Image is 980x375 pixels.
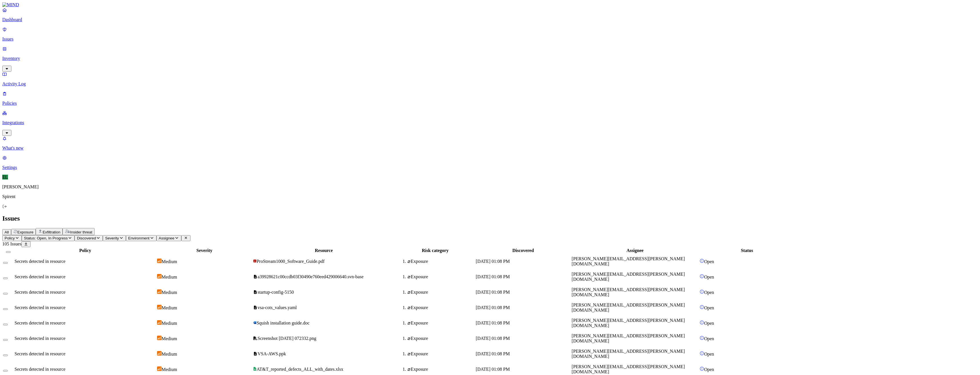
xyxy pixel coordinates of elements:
[257,259,325,264] span: ProStream1000_Software_Guide.pdf
[3,354,8,356] button: Select row
[476,320,510,325] span: [DATE] 01:08 PM
[700,248,794,253] div: Status
[253,248,395,253] div: Resource
[2,155,978,170] a: Settings
[17,230,33,234] span: Exposure
[476,274,510,279] span: [DATE] 01:08 PM
[162,275,177,279] span: Medium
[407,336,475,341] div: Exposure
[476,367,510,372] span: [DATE] 01:08 PM
[3,262,8,264] button: Select row
[253,259,257,263] img: adobe-pdf
[258,351,286,356] span: VSA-AWS.ppk
[700,289,704,294] img: status-open
[700,336,704,340] img: status-open
[704,336,714,341] span: Open
[572,272,685,282] span: [PERSON_NAME][EMAIL_ADDRESS][PERSON_NAME][DOMAIN_NAME]
[704,367,714,372] span: Open
[572,303,685,312] span: [PERSON_NAME][EMAIL_ADDRESS][PERSON_NAME][DOMAIN_NAME]
[700,274,704,279] img: status-open
[253,321,257,324] img: microsoft-word
[15,367,65,372] span: Secrets detected in resource
[2,110,978,135] a: Integrations
[162,367,177,372] span: Medium
[157,289,162,294] img: severity-medium
[15,274,65,279] span: Secrets detected in resource
[157,351,162,356] img: severity-medium
[476,305,510,310] span: [DATE] 01:08 PM
[43,230,60,234] span: Exfiltration
[2,175,8,180] span: EL
[700,366,704,371] img: status-open
[159,236,174,240] span: Assignee
[3,277,8,279] button: Select row
[2,72,978,86] a: Activity Log
[15,351,65,356] span: Secrets detected in resource
[157,320,162,325] img: severity-medium
[157,366,162,371] img: severity-medium
[2,194,978,199] p: Spirent
[5,230,9,234] span: All
[407,274,475,279] div: Exposure
[2,91,978,106] a: Policies
[258,305,297,310] span: vsa-cots_values.yaml
[3,293,8,295] button: Select row
[162,321,177,326] span: Medium
[157,248,252,253] div: Severity
[704,305,714,310] span: Open
[572,349,685,359] span: [PERSON_NAME][EMAIL_ADDRESS][PERSON_NAME][DOMAIN_NAME]
[572,256,685,266] span: [PERSON_NAME][EMAIL_ADDRESS][PERSON_NAME][DOMAIN_NAME]
[3,370,8,372] button: Select row
[162,352,177,356] span: Medium
[700,351,704,356] img: status-open
[476,351,510,356] span: [DATE] 01:08 PM
[2,2,19,7] img: MIND
[572,248,698,253] div: Assignee
[24,236,68,240] span: Status: Open, In Progress
[700,320,704,325] img: status-open
[2,165,978,170] p: Settings
[258,290,294,295] span: startup-config-5150
[2,17,978,22] p: Dashboard
[162,336,177,341] span: Medium
[6,251,11,253] button: Select all
[476,336,510,341] span: [DATE] 01:08 PM
[2,215,978,222] h2: Issues
[2,37,978,42] p: Issues
[3,324,8,325] button: Select row
[105,236,119,240] span: Severity
[572,364,685,374] span: [PERSON_NAME][EMAIL_ADDRESS][PERSON_NAME][DOMAIN_NAME]
[704,259,714,264] span: Open
[2,7,978,22] a: Dashboard
[704,321,714,326] span: Open
[704,290,714,295] span: Open
[2,56,978,61] p: Inventory
[3,339,8,341] button: Select row
[157,259,162,263] img: severity-medium
[70,230,92,234] span: Insider threat
[700,259,704,263] img: status-open
[5,236,15,240] span: Policy
[407,367,475,372] div: Exposure
[407,290,475,295] div: Exposure
[704,275,714,279] span: Open
[162,305,177,310] span: Medium
[15,336,65,341] span: Secrets detected in resource
[407,305,475,310] div: Exposure
[162,259,177,264] span: Medium
[700,305,704,309] img: status-open
[2,241,21,246] span: 105 Issues
[15,259,65,264] span: Secrets detected in resource
[157,336,162,340] img: severity-medium
[407,259,475,264] div: Exposure
[704,352,714,356] span: Open
[476,259,510,264] span: [DATE] 01:08 PM
[2,2,978,7] a: MIND
[15,290,65,295] span: Secrets detected in resource
[2,146,978,151] p: What's new
[2,184,978,189] p: [PERSON_NAME]
[257,367,343,372] span: AT&T_reported_defects_ALL_with_dates.xlsx
[77,236,96,240] span: Discovered
[476,290,510,295] span: [DATE] 01:08 PM
[572,333,685,343] span: [PERSON_NAME][EMAIL_ADDRESS][PERSON_NAME][DOMAIN_NAME]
